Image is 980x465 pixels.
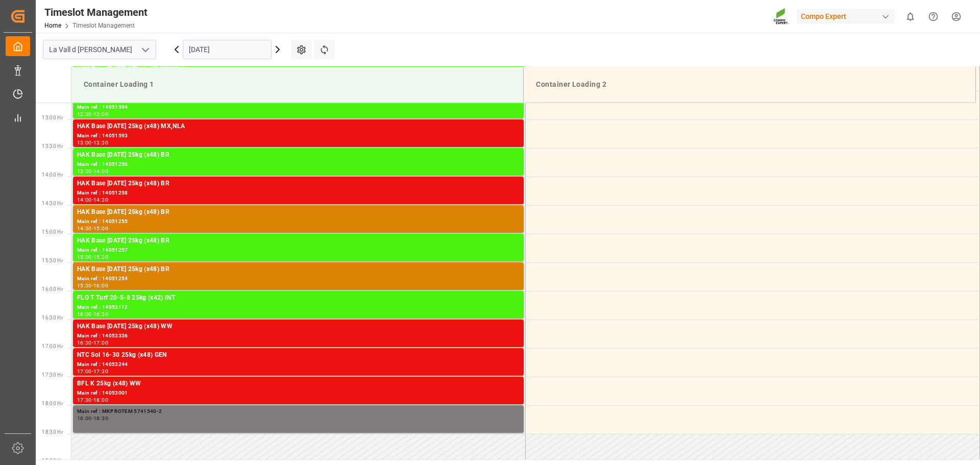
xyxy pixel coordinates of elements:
[77,332,520,340] div: Main ref : 14053336
[77,398,92,402] div: 17:30
[42,286,63,292] span: 16:00 Hr
[797,9,895,24] div: Compo Expert
[93,369,108,374] div: 17:30
[77,360,520,369] div: Main ref : 14053244
[44,5,148,20] div: Timeslot Management
[42,172,63,178] span: 14:00 Hr
[77,217,520,226] div: Main ref : 14051255
[92,112,93,116] div: -
[773,8,790,26] img: Screenshot%202023-09-29%20at%2010.02.21.png_1712312052.png
[93,416,108,421] div: 18:30
[77,322,520,332] div: HAK Base [DATE] 25kg (x48) WW
[77,226,92,231] div: 14:30
[42,458,63,463] span: 19:00 Hr
[93,255,108,259] div: 15:30
[43,40,156,59] input: Type to search/select
[77,264,520,275] div: HAK Base [DATE] 25kg (x48) BR
[42,201,63,206] span: 14:30 Hr
[77,340,92,345] div: 16:30
[77,246,520,255] div: Main ref : 14051257
[77,121,520,132] div: HAK Base [DATE] 25kg (x48) MX,NLA
[93,312,108,316] div: 16:30
[77,389,520,398] div: Main ref : 14053001
[93,398,108,402] div: 18:00
[92,369,93,374] div: -
[92,140,93,145] div: -
[77,283,92,288] div: 15:30
[77,132,520,140] div: Main ref : 14051593
[77,407,520,416] div: Main ref : MKP ROTEM 5741540-2
[77,379,520,389] div: BFL K 25kg (x48) WW
[93,169,108,174] div: 14:00
[93,112,108,116] div: 13:00
[137,42,153,58] button: open menu
[77,312,92,316] div: 16:00
[93,198,108,202] div: 14:30
[92,340,93,345] div: -
[42,344,63,349] span: 17:00 Hr
[42,429,63,435] span: 18:30 Hr
[92,283,93,288] div: -
[77,140,92,145] div: 13:00
[77,189,520,198] div: Main ref : 14051258
[80,75,515,94] div: Container Loading 1
[42,258,63,263] span: 15:30 Hr
[93,140,108,145] div: 13:30
[77,198,92,202] div: 14:00
[899,5,922,28] button: show 0 new notifications
[77,179,520,189] div: HAK Base [DATE] 25kg (x48) BR
[92,169,93,174] div: -
[93,340,108,345] div: 17:00
[92,416,93,421] div: -
[183,40,272,59] input: DD.MM.YYYY
[77,236,520,246] div: HAK Base [DATE] 25kg (x48) BR
[77,369,92,374] div: 17:00
[92,398,93,402] div: -
[42,401,63,406] span: 18:00 Hr
[92,312,93,316] div: -
[77,150,520,160] div: HAK Base [DATE] 25kg (x48) BR
[42,372,63,378] span: 17:30 Hr
[42,115,63,120] span: 13:00 Hr
[77,416,92,421] div: 18:00
[77,350,520,360] div: NTC Sol 16-30 25kg (x48) GEN
[77,293,520,303] div: FLO T Turf 20-5-8 25kg (x42) INT
[77,275,520,283] div: Main ref : 14051254
[93,226,108,231] div: 15:00
[42,143,63,149] span: 13:30 Hr
[93,283,108,288] div: 16:00
[92,198,93,202] div: -
[42,229,63,235] span: 15:00 Hr
[922,5,945,28] button: Help Center
[77,303,520,312] div: Main ref : 14053112
[92,255,93,259] div: -
[797,7,899,26] button: Compo Expert
[77,160,520,169] div: Main ref : 14051256
[77,112,92,116] div: 12:30
[42,315,63,321] span: 16:30 Hr
[77,255,92,259] div: 15:00
[532,75,967,94] div: Container Loading 2
[77,103,520,112] div: Main ref : 14051594
[77,169,92,174] div: 13:30
[44,22,61,29] a: Home
[77,207,520,217] div: HAK Base [DATE] 25kg (x48) BR
[92,226,93,231] div: -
